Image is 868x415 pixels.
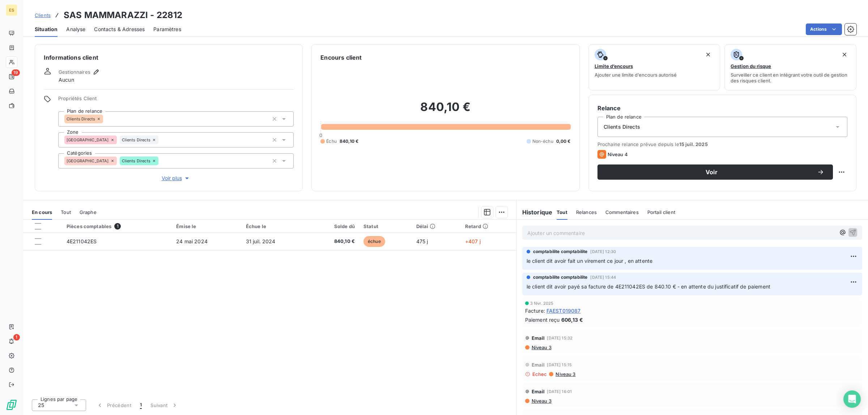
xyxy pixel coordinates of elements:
[94,26,145,33] span: Contacts & Adresses
[32,209,52,215] span: En cours
[92,398,136,413] button: Précédent
[146,398,183,413] button: Suivant
[576,209,597,215] span: Relances
[246,238,276,244] span: 31 juil. 2024
[67,117,95,121] span: Clients Directs
[35,26,58,33] span: Situation
[67,138,109,142] span: [GEOGRAPHIC_DATA]
[320,53,362,62] h6: Encours client
[605,209,639,215] span: Commentaires
[158,158,164,164] input: Ajouter une valeur
[525,316,560,324] span: Paiement reçu
[532,362,545,368] span: Email
[557,209,567,215] span: Tout
[608,151,628,157] span: Niveau 4
[12,69,20,76] span: 19
[59,76,74,84] span: Aucun
[806,23,842,35] button: Actions
[114,223,121,230] span: 1
[340,138,358,145] span: 840,10 €
[547,336,573,340] span: [DATE] 15:32
[38,402,44,409] span: 25
[35,12,51,19] a: Clients
[66,26,85,33] span: Analyse
[724,44,856,90] button: Gestion du risqueSurveiller ce client en intégrant votre outil de gestion des risques client.
[176,223,237,229] div: Émise le
[731,72,850,84] span: Surveiller ce client en intégrant votre outil de gestion des risques client.
[679,141,708,147] span: 15 juil. 2025
[843,390,861,408] div: Open Intercom Messenger
[532,335,545,341] span: Email
[416,223,456,229] div: Délai
[532,138,553,145] span: Non-échu
[64,9,182,22] h3: SAS MAMMARAZZI - 22812
[67,223,167,230] div: Pièces comptables
[6,4,17,16] div: ES
[532,389,545,394] span: Email
[606,169,817,175] span: Voir
[58,95,294,106] span: Propriétés Client
[527,258,653,264] span: le client dit avoir fait un virement ce jour , en attente
[597,141,847,147] span: Prochaine relance prévue depuis le
[595,72,677,78] span: Ajouter une limite d’encours autorisé
[363,223,408,229] div: Statut
[6,399,17,411] img: Logo LeanPay
[58,174,294,182] button: Voir plus
[312,238,355,245] span: 840,10 €
[530,301,554,305] span: 3 févr. 2025
[588,44,720,90] button: Limite d’encoursAjouter une limite d’encours autorisé
[597,164,833,180] button: Voir
[590,275,616,279] span: [DATE] 15:44
[246,223,304,229] div: Échue le
[35,12,51,18] span: Clients
[546,307,581,315] span: FAEST019087
[595,63,633,69] span: Limite d’encours
[527,283,770,290] span: le client dit avoir payé sa facture de 4E211042ES de 840.10 € - en attente du justificatif de pai...
[731,63,771,69] span: Gestion du risque
[647,209,675,215] span: Portail client
[547,389,572,394] span: [DATE] 16:01
[525,307,545,315] span: Facture :
[416,238,428,244] span: 475 j
[533,274,588,281] span: comptabilite comptabilite
[136,398,146,413] button: 1
[312,223,355,229] div: Solde dû
[153,26,181,33] span: Paramètres
[162,175,191,182] span: Voir plus
[590,249,616,254] span: [DATE] 12:30
[465,238,481,244] span: +407 j
[61,209,71,215] span: Tout
[516,208,553,217] h6: Historique
[13,334,20,341] span: 1
[80,209,97,215] span: Graphe
[555,371,575,377] span: Niveau 3
[326,138,337,145] span: Échu
[320,100,570,121] h2: 840,10 €
[140,402,142,409] span: 1
[532,371,547,377] span: Echec
[67,238,97,244] span: 4E211042ES
[465,223,512,229] div: Retard
[531,398,552,404] span: Niveau 3
[176,238,208,244] span: 24 mai 2024
[59,69,90,75] span: Gestionnaires
[122,138,150,142] span: Clients Directs
[561,316,583,324] span: 606,13 €
[547,363,572,367] span: [DATE] 15:15
[604,123,640,131] span: Clients Directs
[363,236,385,247] span: échue
[44,53,294,62] h6: Informations client
[67,159,109,163] span: [GEOGRAPHIC_DATA]
[531,345,552,350] span: Niveau 3
[158,137,164,143] input: Ajouter une valeur
[556,138,571,145] span: 0,00 €
[533,248,588,255] span: comptabilite comptabilite
[122,159,150,163] span: Clients Directs
[319,132,322,138] span: 0
[103,116,109,122] input: Ajouter une valeur
[597,104,847,112] h6: Relance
